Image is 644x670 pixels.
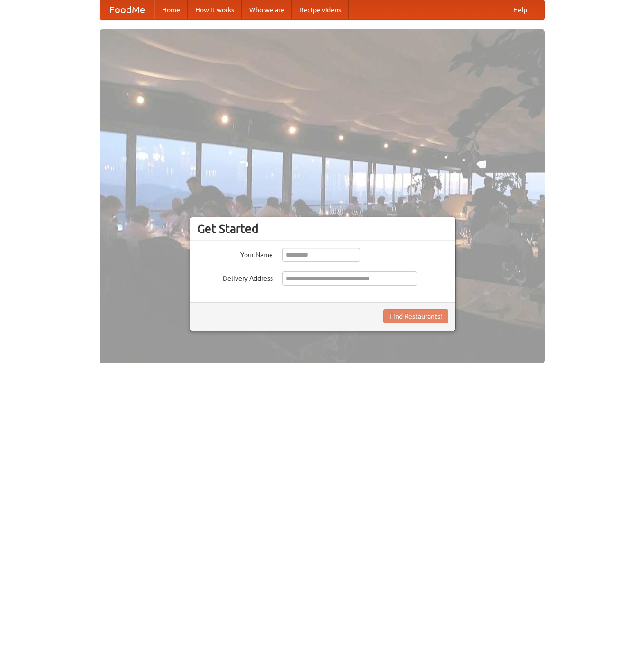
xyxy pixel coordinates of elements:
[188,0,242,19] a: How it works
[242,0,292,19] a: Who we are
[197,222,448,236] h3: Get Started
[383,309,448,323] button: Find Restaurants!
[292,0,349,19] a: Recipe videos
[506,0,535,19] a: Help
[197,271,273,283] label: Delivery Address
[197,248,273,259] label: Your Name
[100,0,154,19] a: FoodMe
[154,0,188,19] a: Home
